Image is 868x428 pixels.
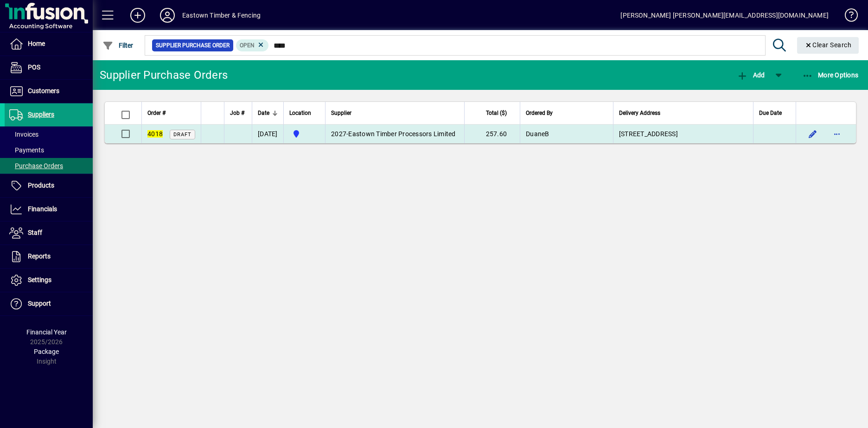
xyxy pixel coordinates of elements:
[464,125,520,143] td: 257.60
[9,146,44,154] span: Payments
[258,108,278,118] div: Date
[5,126,93,142] a: Invoices
[5,221,93,245] a: Staff
[34,348,59,355] span: Package
[258,108,269,118] span: Date
[28,276,51,283] span: Settings
[804,41,852,49] span: Clear Search
[173,132,191,138] span: Draft
[5,174,93,197] a: Products
[5,269,93,292] a: Settings
[802,71,859,79] span: More Options
[102,42,134,49] span: Filter
[289,108,319,118] div: Location
[28,111,54,118] span: Suppliers
[28,87,59,94] span: Customers
[470,108,515,118] div: Total ($)
[252,125,283,143] td: [DATE]
[147,108,195,118] div: Order #
[486,108,507,118] span: Total ($)
[5,292,93,315] a: Support
[5,56,93,79] a: POS
[759,108,782,118] span: Due Date
[759,108,790,118] div: Due Date
[240,42,255,49] span: Open
[800,67,861,83] button: More Options
[182,8,261,23] div: Eastown Timber & Fencing
[805,126,820,141] button: Edit
[289,108,311,118] span: Location
[28,229,42,236] span: Staff
[619,108,660,118] span: Delivery Address
[147,108,166,118] span: Order #
[5,80,93,103] a: Customers
[123,7,153,24] button: Add
[830,126,844,141] button: More options
[28,252,51,260] span: Reports
[5,198,93,221] a: Financials
[838,2,856,32] a: Knowledge Base
[28,300,51,307] span: Support
[734,67,767,83] button: Add
[153,7,182,24] button: Profile
[5,32,93,56] a: Home
[613,125,753,143] td: [STREET_ADDRESS]
[28,63,40,71] span: POS
[331,130,346,138] span: 2027
[28,40,45,47] span: Home
[28,205,57,213] span: Financials
[331,108,459,118] div: Supplier
[230,108,244,118] span: Job #
[5,245,93,268] a: Reports
[236,39,269,51] mat-chip: Completion Status: Open
[526,108,607,118] div: Ordered By
[5,158,93,174] a: Purchase Orders
[5,142,93,158] a: Payments
[325,125,464,143] td: -
[9,131,38,138] span: Invoices
[797,37,859,54] button: Clear
[100,68,228,82] div: Supplier Purchase Orders
[100,37,136,54] button: Filter
[526,130,549,138] span: DuaneB
[526,108,553,118] span: Ordered By
[9,162,63,170] span: Purchase Orders
[348,130,455,138] span: Eastown Timber Processors Limited
[156,41,230,50] span: Supplier Purchase Order
[26,328,67,336] span: Financial Year
[737,71,765,79] span: Add
[289,128,319,139] span: Holyoake St
[331,108,351,118] span: Supplier
[620,8,829,23] div: [PERSON_NAME] [PERSON_NAME][EMAIL_ADDRESS][DOMAIN_NAME]
[28,182,54,189] span: Products
[147,130,163,138] em: 4018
